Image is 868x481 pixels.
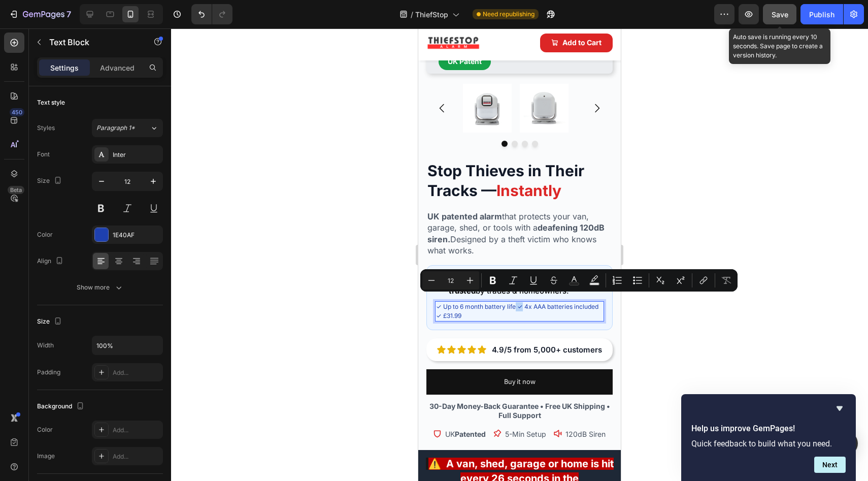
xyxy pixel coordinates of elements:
[49,36,136,48] p: Text Block
[37,230,53,239] div: Color
[113,368,160,377] div: Add...
[100,62,135,73] p: Advanced
[763,4,796,24] button: Save
[37,341,54,350] div: Width
[113,231,160,240] div: 1E40AF
[37,254,65,268] div: Align
[37,98,65,107] div: Text style
[814,457,846,473] button: Next question
[411,9,413,20] span: /
[691,423,846,435] h2: Help us improve GemPages!
[691,439,846,448] p: Quick feedback to build what you need.
[37,452,55,461] div: Image
[37,368,60,377] div: Padding
[420,269,738,292] div: Editor contextual toolbar
[800,4,843,24] button: Publish
[37,400,86,413] div: Background
[37,315,64,329] div: Size
[4,4,76,24] button: 7
[809,9,834,20] div: Publish
[77,282,124,293] div: Show more
[113,452,160,461] div: Add...
[8,186,24,194] div: Beta
[66,8,71,20] p: 7
[92,336,162,355] input: Auto
[418,28,621,481] iframe: Design area
[37,278,163,297] button: Show more
[37,174,64,188] div: Size
[691,402,846,473] div: Help us improve GemPages!
[10,108,24,116] div: 450
[37,150,50,159] div: Font
[415,9,448,20] span: ThiefStop
[113,150,160,159] div: Inter
[772,10,788,19] span: Save
[191,4,232,24] div: Undo/Redo
[50,62,79,73] p: Settings
[92,119,163,137] button: Paragraph 1*
[37,123,55,133] div: Styles
[96,123,135,133] span: Paragraph 1*
[37,425,53,434] div: Color
[833,402,846,414] button: Hide survey
[113,426,160,435] div: Add...
[10,429,195,471] strong: ⚠️ A van, shed, garage or home is hit every 26 seconds in the [GEOGRAPHIC_DATA]
[483,10,535,19] span: Need republishing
